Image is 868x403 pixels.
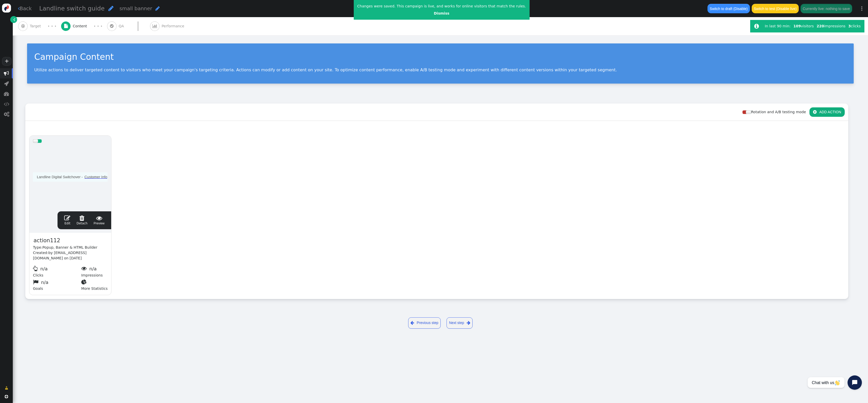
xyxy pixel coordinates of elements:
a:  [10,16,17,23]
span:  [410,320,414,326]
span:  [4,71,9,76]
span: n/a [41,280,49,285]
a: ⋮ [856,1,868,16]
span: n/a [40,266,48,271]
span:  [13,17,15,22]
span: QA [119,24,126,29]
b: 109 [793,24,801,28]
span: impressions [817,24,846,28]
span: Landline switch guide [39,5,105,12]
div: · · · [94,23,102,30]
span:  [76,215,87,221]
img: logo-icon.svg [2,4,11,13]
span:  [155,6,160,11]
button: Currently live: nothing to save [801,4,852,13]
a: Next step [447,317,473,329]
div: More Statistics [81,278,108,292]
div: Goals [33,278,81,292]
span: n/a [89,266,97,271]
a: Edit [64,215,70,226]
div: · · · [48,23,56,30]
span:  [5,385,8,391]
span:  [813,110,817,114]
span:  [754,24,759,29]
a:  Target · · · [18,17,61,35]
a:  Performance [150,17,196,35]
a: Preview [94,215,105,226]
div: Clicks [33,264,81,278]
a: Dismiss [434,11,449,15]
span:  [467,320,470,326]
span: Preview [94,215,105,226]
span: Detach [76,215,87,225]
a: + [2,57,11,66]
span:  [81,266,88,271]
span: Target [30,24,43,29]
span:  [33,279,40,285]
a:  QA [107,17,150,35]
b: 3 [848,24,851,28]
span:  [21,24,25,28]
div: visitors [792,24,815,29]
span: action112 [33,236,61,245]
div: Campaign Content [34,51,847,63]
b: 220 [817,24,824,28]
span: Performance [162,24,186,29]
span:  [64,24,68,28]
span:  [64,215,70,221]
span:  [94,215,105,221]
button: Switch to test (Disable live) [752,4,799,13]
span: by [EMAIL_ADDRESS][DOMAIN_NAME] on [DATE] [33,251,87,260]
span:  [108,5,113,11]
div: In last 90 min: [765,24,792,29]
div: Rotation and A/B testing mode [743,109,809,115]
button: ADD ACTION [809,107,845,117]
span: Popup, Banner & HTML Builder [42,245,97,249]
span:  [4,101,9,107]
div: Type: [33,245,108,250]
span:  [152,24,157,28]
a:  [1,383,12,393]
div: Impressions [81,264,108,278]
span:  [4,81,9,86]
p: Utilize actions to deliver targeted content to visitors who meet your campaign's targeting criter... [34,67,847,72]
div: Created: [33,250,108,261]
span:  [4,112,9,117]
span:  [5,395,8,398]
a: Previous step [408,317,441,329]
span:  [18,6,20,11]
span:  [110,24,113,28]
a:  Content · · · [61,17,107,35]
span:  [4,91,9,96]
span: Content [73,24,89,29]
a: Detach [76,215,87,226]
button: Switch to draft (Disable) [707,4,750,13]
span:  [33,266,39,271]
span: small banner [120,6,152,11]
span: clicks [848,24,861,28]
a: Back [18,5,32,12]
span:  [81,279,88,285]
